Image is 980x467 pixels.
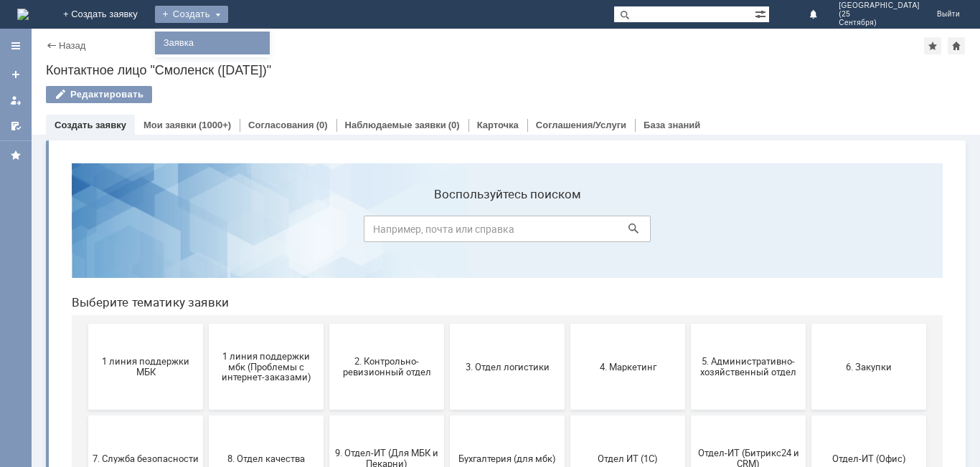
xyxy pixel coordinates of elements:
[390,264,504,350] button: Бухгалтерия (для мбк)
[153,393,259,403] span: Франчайзинг
[269,172,384,258] button: 2. Контрольно-ревизионный отдел
[631,172,745,258] button: 5. Административно-хозяйственный отдел
[394,382,500,414] span: [PERSON_NAME]. Услуги ИТ для МБК (оформляет L1)
[635,204,741,226] span: 5. Административно-хозяйственный отдел
[635,296,741,317] span: Отдел-ИТ (Битрикс24 и CRM)
[631,264,745,350] button: Отдел-ИТ (Битрикс24 и CRM)
[390,172,504,258] button: 3. Отдел логистики
[510,355,625,441] button: не актуален
[394,209,500,220] span: 3. Отдел логистики
[155,6,228,23] div: Создать
[755,301,862,312] span: Отдел-ИТ (Офис)
[17,9,29,20] a: Перейти на домашнюю страницу
[514,393,621,403] span: не актуален
[153,301,259,312] span: 8. Отдел качества
[4,63,27,86] a: Создать заявку
[448,120,460,130] div: (0)
[948,37,965,54] div: Сделать домашней страницей
[269,355,384,441] button: Это соглашение не активно!
[303,35,590,49] label: Воспользуйтесь поиском
[46,63,966,77] div: Контактное лицо "Смоленск ([DATE])"
[644,120,700,130] a: База знаний
[273,296,380,317] span: 9. Отдел-ИТ (Для МБК и Пекарни)
[536,120,626,130] a: Соглашения/Услуги
[248,120,314,130] a: Согласования
[55,120,126,130] a: Создать заявку
[510,264,625,350] button: Отдел ИТ (1С)
[143,120,197,130] a: Мои заявки
[199,120,231,130] div: (1000+)
[755,209,862,220] span: 6. Закупки
[4,89,27,112] a: Мои заявки
[158,34,267,52] a: Заявка
[755,6,769,20] span: Расширенный поиск
[32,204,138,226] span: 1 линия поддержки МБК
[510,172,625,258] button: 4. Маркетинг
[514,301,621,312] span: Отдел ИТ (1С)
[390,355,504,441] button: [PERSON_NAME]. Услуги ИТ для МБК (оформляет L1)
[32,301,138,312] span: 7. Служба безопасности
[28,355,143,441] button: Финансовый отдел
[303,64,590,90] input: Например, почта или справка
[345,120,446,130] a: Наблюдаемые заявки
[17,9,29,20] img: logo
[394,301,500,312] span: Бухгалтерия (для мбк)
[149,264,263,350] button: 8. Отдел качества
[59,40,85,51] a: Назад
[839,10,920,19] span: (25
[839,1,920,10] span: [GEOGRAPHIC_DATA]
[751,264,866,350] button: Отдел-ИТ (Офис)
[32,393,138,403] span: Финансовый отдел
[924,37,941,54] div: Добавить в избранное
[273,387,380,409] span: Это соглашение не активно!
[28,264,143,350] button: 7. Служба безопасности
[477,120,519,130] a: Карточка
[273,204,380,226] span: 2. Контрольно-ревизионный отдел
[316,120,328,130] div: (0)
[149,172,263,258] button: 1 линия поддержки мбк (Проблемы с интернет-заказами)
[751,172,866,258] button: 6. Закупки
[28,172,143,258] button: 1 линия поддержки МБК
[11,143,882,158] header: Выберите тематику заявки
[839,19,920,27] span: Сентября)
[149,355,263,441] button: Франчайзинг
[514,209,621,220] span: 4. Маркетинг
[269,264,384,350] button: 9. Отдел-ИТ (Для МБК и Пекарни)
[153,198,259,231] span: 1 линия поддержки мбк (Проблемы с интернет-заказами)
[4,115,27,138] a: Мои согласования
